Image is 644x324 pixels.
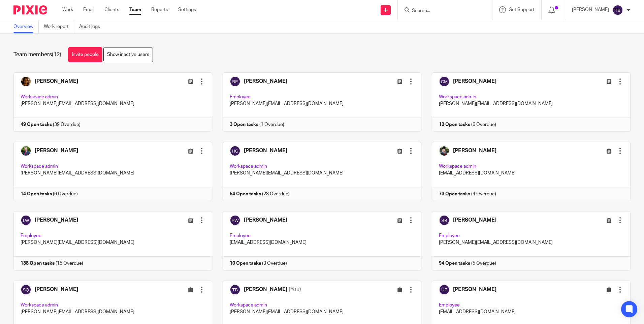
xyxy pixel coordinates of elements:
a: Work [62,6,73,13]
h1: Team members [13,51,61,58]
a: Clients [104,6,119,13]
a: Show inactive users [103,47,153,62]
a: Work report [44,20,74,33]
a: Settings [178,6,196,13]
a: Invite people [68,47,102,62]
a: Audit logs [79,20,105,33]
p: [PERSON_NAME] [572,6,609,13]
img: Pixie [13,5,47,14]
span: Get Support [509,7,535,12]
input: Search [411,8,472,14]
a: Reports [151,6,168,13]
span: (12) [52,52,61,57]
a: Overview [13,20,39,33]
img: svg%3E [612,5,623,15]
a: Team [129,6,141,13]
a: Email [83,6,94,13]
